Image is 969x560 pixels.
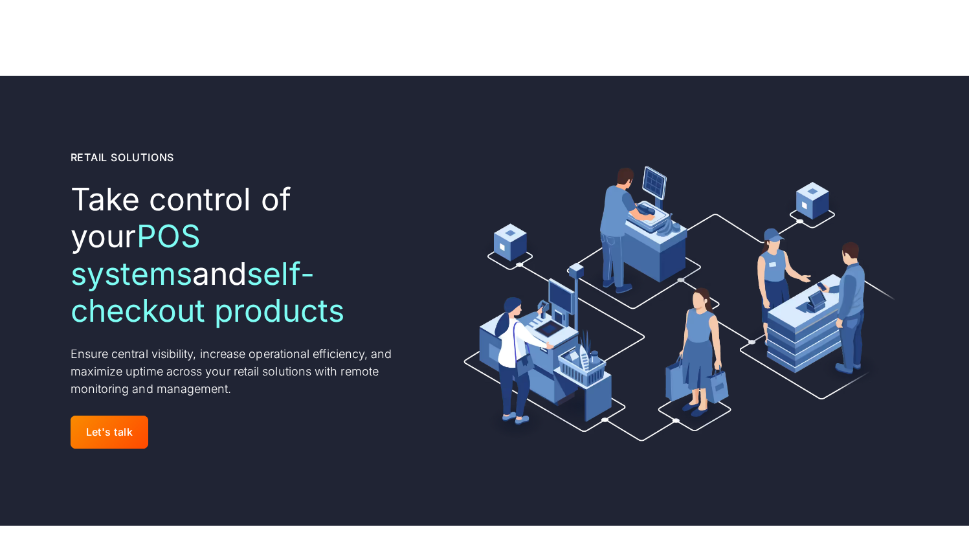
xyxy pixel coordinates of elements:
[71,254,344,330] em: self-checkout products
[71,416,149,449] a: Let's talk
[71,181,422,330] h1: Take control of your and
[71,345,422,398] p: Ensure central visibility, increase operational efficiency, and maximize uptime across your retai...
[71,150,175,165] div: Retail Solutions
[86,426,133,438] div: Let's talk
[71,217,201,293] em: POS systems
